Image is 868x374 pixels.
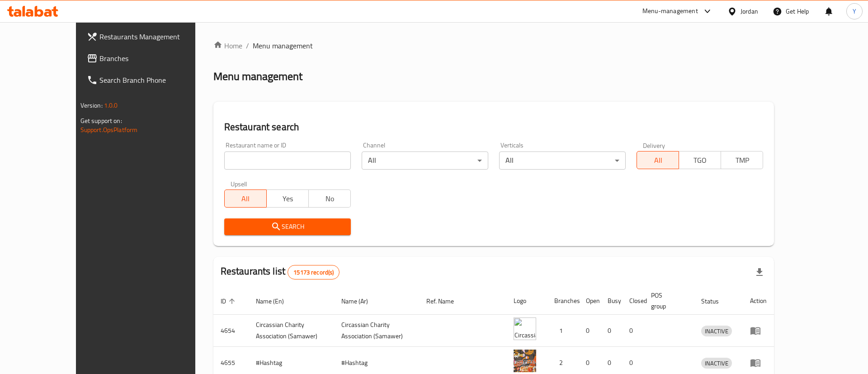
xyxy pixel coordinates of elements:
span: Restaurants Management [99,31,214,42]
span: TMP [725,154,759,167]
a: Home [213,40,242,51]
th: Logo [506,287,547,315]
th: Open [579,287,600,315]
a: Search Branch Phone [80,69,221,91]
img: #Hashtag [514,350,536,372]
span: Version: [80,99,103,111]
div: Jordan [741,6,758,16]
button: No [308,189,351,208]
h2: Restaurants list [221,265,340,279]
span: Name (Ar) [341,296,380,307]
span: Search Branch Phone [99,75,214,85]
span: 15173 record(s) [288,268,339,277]
div: All [499,151,626,170]
span: Get support on: [80,115,122,127]
span: Search [231,221,344,232]
button: Yes [266,189,309,208]
span: INACTIVE [701,358,732,369]
h2: Menu management [213,69,302,84]
a: Restaurants Management [80,26,221,47]
td: 0 [622,315,644,347]
span: 1.0.0 [104,99,118,111]
span: Name (En) [256,296,296,307]
nav: breadcrumb [213,40,774,51]
td: 1 [547,315,579,347]
li: / [246,40,249,51]
th: Busy [600,287,622,315]
label: Upsell [231,180,247,187]
span: Status [701,296,731,307]
th: Branches [547,287,579,315]
button: All [224,189,267,208]
span: All [641,154,675,167]
a: Support.OpsPlatform [80,124,138,136]
span: Y [853,6,856,16]
div: Menu-management [642,6,698,17]
td: ​Circassian ​Charity ​Association​ (Samawer) [249,315,334,347]
span: POS group [651,290,684,312]
a: Branches [80,47,221,69]
button: Search [224,218,351,235]
div: INACTIVE [701,326,732,336]
td: 0 [600,315,622,347]
span: Menu management [253,40,313,51]
div: Menu [750,357,767,368]
div: Total records count [288,265,340,279]
span: INACTIVE [701,326,732,336]
div: All [362,151,488,170]
th: Closed [622,287,644,315]
h2: Restaurant search [224,120,764,134]
td: 4654 [213,315,249,347]
button: All [637,151,679,169]
div: Export file [749,261,770,283]
label: Delivery [643,142,665,148]
span: Branches [99,53,214,64]
th: Action [743,287,774,315]
input: Search for restaurant name or ID.. [224,151,351,170]
div: Menu [750,325,767,336]
button: TMP [721,151,763,169]
img: ​Circassian ​Charity ​Association​ (Samawer) [514,317,536,340]
span: Yes [270,192,305,205]
span: TGO [683,154,717,167]
span: ID [221,296,238,307]
td: 0 [579,315,600,347]
span: Ref. Name [426,296,466,307]
span: No [312,192,347,205]
button: TGO [679,151,721,169]
span: All [228,192,263,205]
td: ​Circassian ​Charity ​Association​ (Samawer) [334,315,420,347]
